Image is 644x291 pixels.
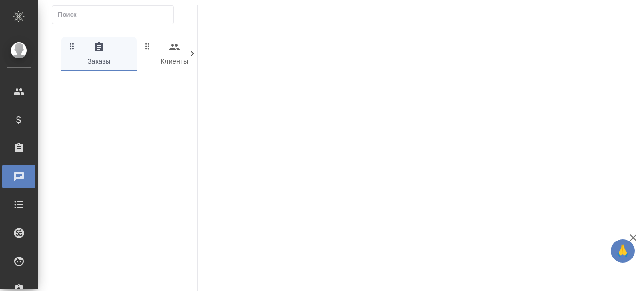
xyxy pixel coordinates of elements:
[611,239,635,263] button: 🙏
[58,8,173,21] input: Поиск
[615,241,631,261] span: 🙏
[67,42,76,50] svg: Зажми и перетащи, чтобы поменять порядок вкладок
[143,42,152,50] svg: Зажми и перетащи, чтобы поменять порядок вкладок
[142,42,206,67] span: Клиенты
[67,42,131,67] span: Заказы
